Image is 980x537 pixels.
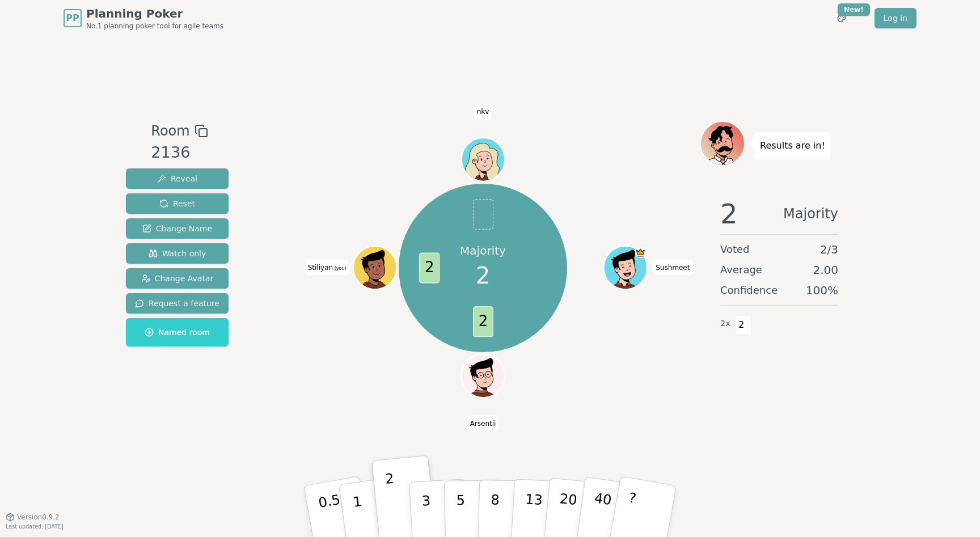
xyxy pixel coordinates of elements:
button: New! [831,8,852,28]
p: Majority [460,243,506,259]
span: Voted [720,242,750,257]
button: Reset [126,193,229,214]
span: Majority [783,200,838,227]
a: PPPlanning PokerNo.1 planning poker tool for agile teams [64,6,223,31]
span: 100 % [806,282,838,298]
span: Named room [145,327,210,338]
span: (you) [333,266,347,271]
span: Change Name [142,223,212,234]
span: Reveal [157,173,197,184]
span: Click to change your name [467,416,499,432]
button: Change Avatar [126,268,229,289]
button: Watch only [126,243,229,264]
span: Click to change your name [474,104,492,120]
span: Average [720,262,762,278]
span: Request a feature [135,298,219,309]
span: Click to change your name [653,260,692,276]
span: Click to change your name [305,260,349,276]
span: PP [66,11,79,25]
p: Results are in! [760,138,825,154]
span: Room [151,121,189,141]
span: 2 x [720,318,730,330]
button: Named room [126,318,229,346]
span: 2 [720,200,738,227]
span: Sushmeet is the host [635,247,645,258]
span: 2 [419,252,440,283]
button: Version0.9.2 [6,513,60,522]
span: Reset [159,198,195,209]
div: 2136 [151,141,208,164]
span: No.1 planning poker tool for agile teams [86,22,223,31]
span: Confidence [720,282,778,298]
span: Change Avatar [141,273,214,284]
span: 2 / 3 [820,242,838,257]
span: Watch only [149,248,206,259]
button: Reveal [126,168,229,189]
p: 2 [385,471,399,532]
span: Version 0.9.2 [17,513,60,522]
button: Click to change your avatar [354,247,395,288]
button: Request a feature [126,293,229,314]
span: 2 [473,306,493,337]
button: Change Name [126,218,229,239]
span: 2.00 [813,262,838,278]
div: New! [838,3,870,16]
span: Last updated: [DATE] [6,523,64,530]
span: Planning Poker [86,6,223,22]
span: 2 [476,259,490,293]
a: Log in [875,8,916,28]
span: 2 [735,315,748,335]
